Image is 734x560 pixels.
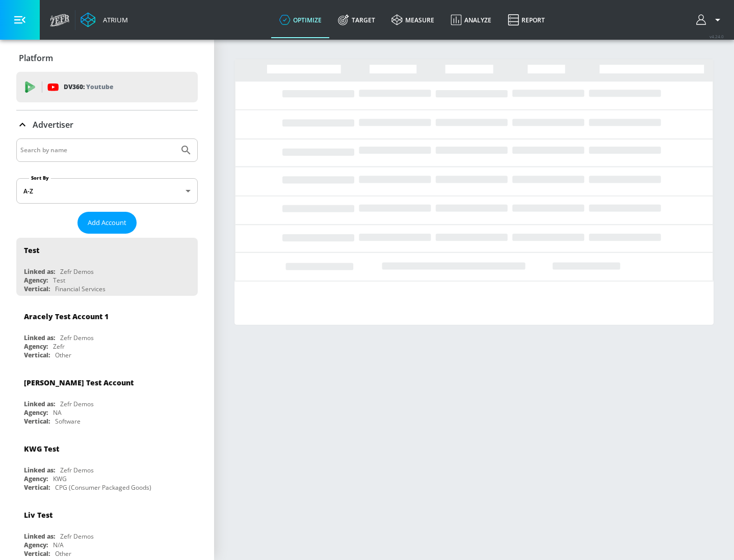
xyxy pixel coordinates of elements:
[55,483,151,492] div: CPG (Consumer Packaged Goods)
[19,52,53,64] p: Platform
[24,541,48,549] div: Agency:
[53,342,65,351] div: Zefr
[53,541,64,549] div: N/A
[55,417,81,426] div: Software
[24,510,53,520] div: Liv Test
[20,144,175,157] input: Search by name
[24,276,48,285] div: Agency:
[24,285,50,293] div: Vertical:
[81,12,128,27] a: Atrium
[24,474,48,483] div: Agency:
[53,474,67,483] div: KWG
[16,44,198,72] div: Platform
[24,342,48,351] div: Agency:
[16,436,198,494] div: KWG TestLinked as:Zefr DemosAgency:KWGVertical:CPG (Consumer Packaged Goods)
[16,370,198,428] div: [PERSON_NAME] Test AccountLinked as:Zefr DemosAgency:NAVertical:Software
[60,333,94,342] div: Zefr Demos
[77,212,137,234] button: Add Account
[24,532,55,541] div: Linked as:
[55,351,71,359] div: Other
[24,417,50,426] div: Vertical:
[24,483,50,492] div: Vertical:
[24,351,50,359] div: Vertical:
[24,466,55,474] div: Linked as:
[24,245,39,255] div: Test
[88,217,126,229] span: Add Account
[330,2,383,38] a: Target
[53,408,62,417] div: NA
[24,378,134,387] div: [PERSON_NAME] Test Account
[64,81,113,93] p: DV360:
[24,408,48,417] div: Agency:
[99,15,128,24] div: Atrium
[55,285,106,293] div: Financial Services
[24,549,50,558] div: Vertical:
[60,400,94,408] div: Zefr Demos
[710,34,724,39] span: v 4.24.0
[442,2,500,38] a: Analyze
[16,178,198,204] div: A-Z
[60,532,94,541] div: Zefr Demos
[271,2,330,38] a: optimize
[33,119,73,130] p: Advertiser
[16,238,198,296] div: TestLinked as:Zefr DemosAgency:TestVertical:Financial Services
[24,444,59,454] div: KWG Test
[24,312,109,321] div: Aracely Test Account 1
[60,267,94,276] div: Zefr Demos
[24,400,55,408] div: Linked as:
[16,110,198,139] div: Advertiser
[55,549,71,558] div: Other
[29,175,51,181] label: Sort By
[24,333,55,342] div: Linked as:
[383,2,442,38] a: measure
[53,276,65,285] div: Test
[500,2,553,38] a: Report
[16,72,198,102] div: DV360: Youtube
[16,304,198,362] div: Aracely Test Account 1Linked as:Zefr DemosAgency:ZefrVertical:Other
[60,466,94,474] div: Zefr Demos
[24,267,55,276] div: Linked as:
[86,81,113,92] p: Youtube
